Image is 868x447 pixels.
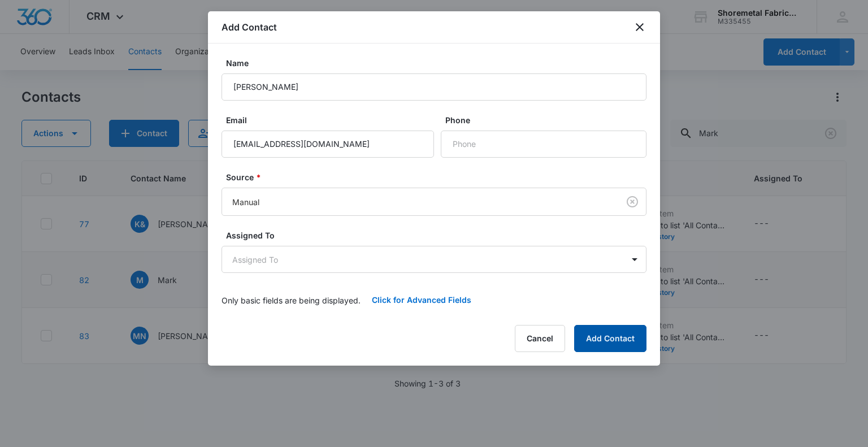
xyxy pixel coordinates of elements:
label: Name [226,57,651,69]
button: Cancel [515,325,565,352]
label: Phone [445,114,651,126]
button: Clear [623,193,641,211]
input: Name [222,73,646,101]
button: Add Contact [574,325,646,352]
button: Click for Advanced Fields [361,287,483,314]
h1: Add Contact [222,20,277,34]
input: Phone [441,131,646,158]
label: Source [226,171,651,183]
button: close [633,20,646,34]
label: Assigned To [226,229,651,241]
input: Email [222,131,434,158]
label: Email [226,114,439,126]
p: Only basic fields are being displayed. [222,294,361,306]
